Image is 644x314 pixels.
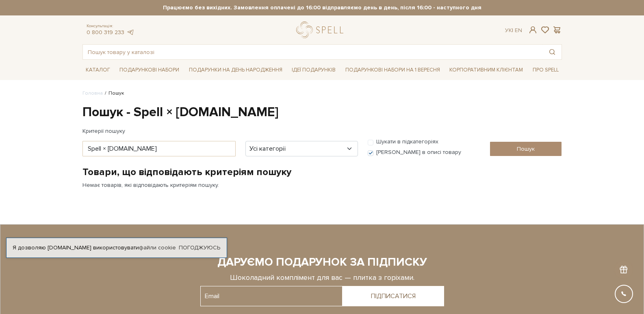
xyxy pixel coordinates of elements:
[7,244,227,251] div: Я дозволяю [DOMAIN_NAME] використовувати
[529,64,562,76] a: Про Spell
[296,22,347,38] a: logo
[82,4,562,11] strong: Працюємо без вихідних. Замовлення оплачені до 16:00 відправляємо день в день, після 16:00 - насту...
[82,141,236,156] input: Ключові слова
[543,45,562,59] button: Пошук товару у каталозі
[490,142,562,156] input: Пошук
[515,27,522,34] a: En
[82,64,113,76] a: Каталог
[103,90,124,97] li: Пошук
[87,24,134,29] span: Консультація:
[376,149,461,156] label: [PERSON_NAME] в описі товару
[87,29,124,36] a: 0 800 319 233
[186,64,286,76] a: Подарунки на День народження
[82,104,562,121] h1: Пошук - Spell × [DOMAIN_NAME]
[82,90,103,96] a: Головна
[82,182,562,189] p: Немає товарів, які відповідають критеріям пошуку.
[376,138,438,145] label: Шукати в підкатегоріях
[512,27,513,34] span: |
[126,29,134,36] a: telegram
[446,63,526,77] a: Корпоративним клієнтам
[179,244,220,251] a: Погоджуюсь
[116,64,182,76] a: Подарункові набори
[82,166,562,178] h2: Товари, що відповідають критеріям пошуку
[505,27,522,34] div: Ук
[288,64,339,76] a: Ідеї подарунків
[83,45,543,59] input: Пошук товару у каталозі
[82,124,125,138] label: Критерії пошуку
[139,244,176,251] a: файли cookie
[368,150,373,156] input: [PERSON_NAME] в описі товару
[342,63,443,77] a: Подарункові набори на 1 Вересня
